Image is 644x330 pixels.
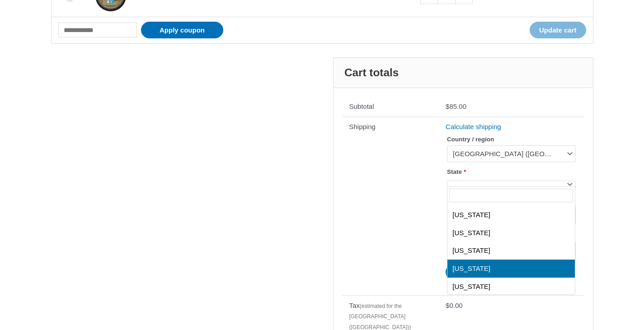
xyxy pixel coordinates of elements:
button: Update [446,264,487,280]
span: United States (US) [447,145,575,162]
button: Apply coupon [141,22,223,38]
span: United States (US) [453,149,561,158]
li: [US_STATE] [447,242,575,260]
li: [US_STATE] [447,206,575,224]
bdi: 0.00 [446,302,463,309]
li: [US_STATE] [447,224,575,242]
th: Subtotal [343,97,439,117]
button: Update cart [530,22,586,38]
bdi: 85.00 [446,102,466,110]
label: Country / region [447,133,575,145]
label: State [447,166,575,178]
span: $ [446,302,449,309]
li: [US_STATE] [447,278,575,296]
h2: Cart totals [334,58,593,88]
a: Calculate shipping [446,123,501,130]
th: Shipping [343,116,439,295]
span: $ [446,102,449,110]
li: [US_STATE] [447,260,575,278]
